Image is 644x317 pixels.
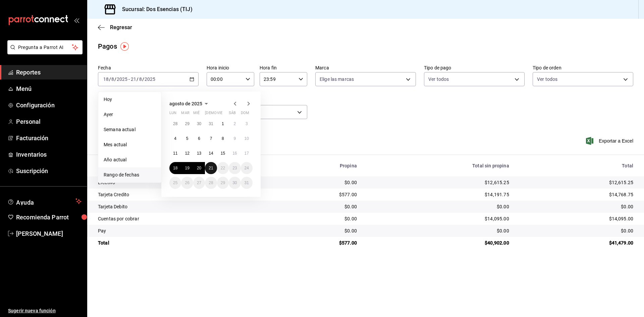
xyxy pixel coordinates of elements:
[16,101,82,110] span: Configuración
[315,65,416,70] label: Marca
[209,180,213,185] abbr: 28 de agosto de 2025
[193,111,200,118] abbr: miércoles
[207,65,254,70] label: Hora inicio
[16,229,82,238] span: [PERSON_NAME]
[116,76,128,82] input: ----
[110,24,132,31] span: Regresar
[185,121,189,126] abbr: 29 de julio de 2025
[245,151,249,156] abbr: 17 de agosto de 2025
[217,177,229,189] button: 29 de agosto de 2025
[246,121,248,126] abbr: 3 de agosto de 2025
[128,76,130,82] span: -
[137,76,139,82] span: /
[98,24,132,31] button: Regresar
[120,42,129,51] img: Tooltip marker
[245,166,249,170] abbr: 24 de agosto de 2025
[428,76,449,83] span: Ver todos
[98,65,199,70] label: Fecha
[232,151,237,156] abbr: 16 de agosto de 2025
[233,136,236,141] abbr: 9 de agosto de 2025
[587,137,633,145] span: Exportar a Excel
[245,180,249,185] abbr: 31 de agosto de 2025
[197,180,201,185] abbr: 27 de agosto de 2025
[368,227,509,234] div: $0.00
[229,118,240,130] button: 2 de agosto de 2025
[520,163,633,168] div: Total
[169,162,181,174] button: 18 de agosto de 2025
[229,111,236,118] abbr: sábado
[181,177,193,189] button: 26 de agosto de 2025
[205,133,217,145] button: 7 de agosto de 2025
[5,49,83,56] a: Pregunta a Parrot AI
[16,68,82,77] span: Reportes
[117,5,193,13] h3: Sucursal: Dos Esencias (TIJ)
[222,121,224,126] abbr: 1 de agosto de 2025
[16,84,82,93] span: Menú
[169,101,202,106] span: agosto de 2025
[424,65,525,70] label: Tipo de pago
[193,118,205,130] button: 30 de julio de 2025
[320,76,354,83] span: Elige las marcas
[520,179,633,186] div: $12,615.25
[98,215,265,222] div: Cuentas por cobrar
[173,151,177,156] abbr: 11 de agosto de 2025
[103,76,109,82] input: --
[174,136,176,141] abbr: 4 de agosto de 2025
[8,307,82,314] span: Sugerir nueva función
[169,133,181,145] button: 4 de agosto de 2025
[520,227,633,234] div: $0.00
[16,213,82,222] span: Recomienda Parrot
[222,136,224,141] abbr: 8 de agosto de 2025
[229,147,240,159] button: 16 de agosto de 2025
[197,151,201,156] abbr: 13 de agosto de 2025
[241,162,253,174] button: 24 de agosto de 2025
[139,76,142,82] input: --
[232,180,237,185] abbr: 30 de agosto de 2025
[181,162,193,174] button: 19 de agosto de 2025
[520,191,633,198] div: $14,768.75
[198,136,200,141] abbr: 6 de agosto de 2025
[233,121,236,126] abbr: 2 de agosto de 2025
[209,151,213,156] abbr: 14 de agosto de 2025
[98,203,265,210] div: Tarjeta Debito
[98,191,265,198] div: Tarjeta Credito
[169,100,210,108] button: agosto de 2025
[109,76,111,82] span: /
[181,133,193,145] button: 5 de agosto de 2025
[16,166,82,175] span: Suscripción
[186,136,189,141] abbr: 5 de agosto de 2025
[205,177,217,189] button: 28 de agosto de 2025
[276,163,357,168] div: Propina
[217,118,229,130] button: 1 de agosto de 2025
[241,118,253,130] button: 3 de agosto de 2025
[229,133,240,145] button: 9 de agosto de 2025
[181,111,189,118] abbr: martes
[169,111,176,118] abbr: lunes
[232,166,237,170] abbr: 23 de agosto de 2025
[241,177,253,189] button: 31 de agosto de 2025
[368,179,509,186] div: $12,615.25
[245,136,249,141] abbr: 10 de agosto de 2025
[16,150,82,159] span: Inventarios
[104,111,156,118] span: Ayer
[104,156,156,163] span: Año actual
[185,166,189,170] abbr: 19 de agosto de 2025
[520,203,633,210] div: $0.00
[16,134,82,143] span: Facturación
[276,191,357,198] div: $577.00
[260,65,307,70] label: Hora fin
[169,118,181,130] button: 28 de julio de 2025
[217,133,229,145] button: 8 de agosto de 2025
[144,76,156,82] input: ----
[197,166,201,170] abbr: 20 de agosto de 2025
[537,76,557,83] span: Ver todos
[368,215,509,222] div: $14,095.00
[193,133,205,145] button: 6 de agosto de 2025
[193,162,205,174] button: 20 de agosto de 2025
[229,177,240,189] button: 30 de agosto de 2025
[181,147,193,159] button: 12 de agosto de 2025
[173,180,177,185] abbr: 25 de agosto de 2025
[98,227,265,234] div: Pay
[368,203,509,210] div: $0.00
